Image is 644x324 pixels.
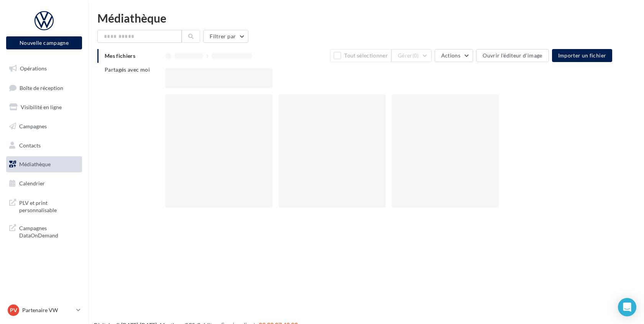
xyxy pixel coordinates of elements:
span: Importer un fichier [558,52,606,59]
a: Campagnes [5,118,84,134]
a: PV Partenaire VW [6,303,82,317]
button: Importer un fichier [552,49,613,62]
span: Médiathèque [19,161,51,167]
button: Nouvelle campagne [6,36,82,49]
a: Campagnes DataOnDemand [5,220,84,242]
a: Boîte de réception [5,80,84,96]
span: Opérations [20,65,47,72]
a: Opérations [5,61,84,77]
div: Médiathèque [97,12,635,24]
a: Visibilité en ligne [5,99,84,115]
span: (0) [412,52,419,59]
p: Partenaire VW [22,306,73,314]
span: Contacts [19,142,41,148]
button: Gérer(0) [391,49,432,62]
span: PV [10,306,17,314]
span: Calendrier [19,180,45,187]
button: Actions [435,49,473,62]
span: Actions [441,52,460,59]
button: Tout sélectionner [330,49,391,62]
a: Médiathèque [5,156,84,172]
button: Filtrer par [203,30,248,43]
span: Campagnes [19,123,47,129]
span: Mes fichiers [105,52,135,59]
div: Open Intercom Messenger [618,298,636,316]
span: PLV et print personnalisable [19,198,79,214]
a: Contacts [5,137,84,154]
a: PLV et print personnalisable [5,195,84,217]
a: Calendrier [5,175,84,191]
span: Partagés avec moi [105,66,150,73]
span: Visibilité en ligne [21,104,62,110]
span: Boîte de réception [20,84,63,91]
button: Ouvrir l'éditeur d'image [476,49,549,62]
span: Campagnes DataOnDemand [19,223,79,239]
